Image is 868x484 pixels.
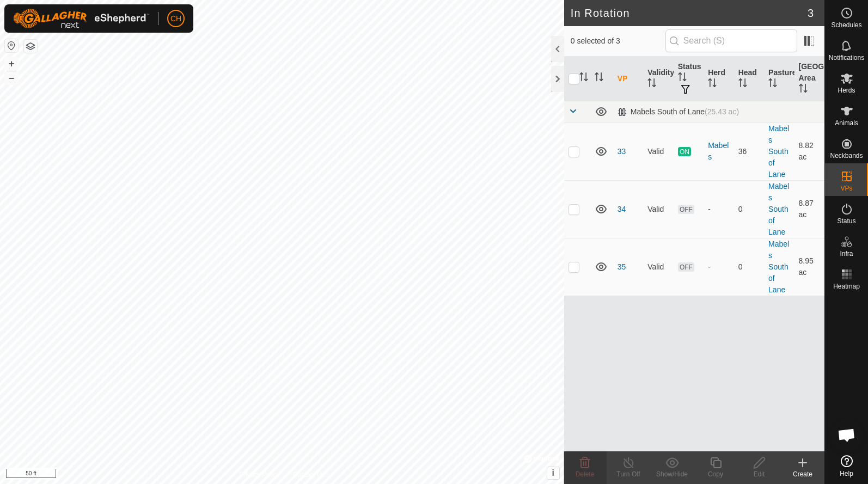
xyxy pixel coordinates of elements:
p-sorticon: Activate to sort [579,74,588,83]
h2: In Rotation [571,7,808,20]
p-sorticon: Activate to sort [768,80,777,89]
th: VP [613,57,643,101]
div: Mabels South of Lane [618,107,739,117]
span: OFF [678,262,694,272]
td: 36 [734,122,764,180]
span: (25.43 ac) [705,107,739,116]
a: Help [825,451,868,481]
div: Edit [737,469,781,479]
button: – [5,71,18,84]
span: 3 [808,5,814,21]
th: Status [674,57,704,101]
span: 0 selected of 3 [571,35,665,47]
a: Contact Us [293,470,325,480]
div: - [708,261,729,273]
td: Valid [643,238,673,296]
span: Neckbands [830,152,863,159]
td: 8.87 ac [794,180,824,238]
span: CH [170,13,181,24]
a: Mabels South of Lane [768,240,789,294]
p-sorticon: Activate to sort [678,74,687,83]
span: Delete [576,470,595,478]
th: Validity [643,57,673,101]
a: 33 [618,147,626,156]
span: OFF [678,205,694,214]
div: Create [781,469,824,479]
a: 34 [618,205,626,213]
span: Help [840,470,853,477]
a: Mabels South of Lane [768,182,789,236]
p-sorticon: Activate to sort [647,80,656,89]
div: Turn Off [607,469,650,479]
div: Open chat [830,419,863,451]
span: ON [678,147,691,156]
button: + [5,57,18,70]
th: Pasture [764,57,794,101]
div: Mabels [708,140,729,163]
th: Herd [704,57,733,101]
input: Search (S) [665,29,797,52]
button: Reset Map [5,39,18,52]
span: i [552,468,554,477]
div: - [708,204,729,215]
th: [GEOGRAPHIC_DATA] Area [794,57,824,101]
div: Show/Hide [650,469,694,479]
img: Gallagher Logo [13,9,149,28]
span: Status [837,218,855,224]
span: Schedules [831,22,861,28]
span: Animals [835,120,858,126]
p-sorticon: Activate to sort [708,80,717,89]
td: 0 [734,180,764,238]
p-sorticon: Activate to sort [595,74,603,83]
a: 35 [618,262,626,271]
span: Infra [840,250,853,257]
td: 0 [734,238,764,296]
button: i [547,467,559,479]
th: Head [734,57,764,101]
a: Privacy Policy [239,470,280,480]
span: VPs [840,185,852,192]
p-sorticon: Activate to sort [799,85,808,94]
div: Copy [694,469,737,479]
td: 8.82 ac [794,122,824,180]
p-sorticon: Activate to sort [738,80,747,89]
td: Valid [643,122,673,180]
td: Valid [643,180,673,238]
span: Herds [838,87,855,94]
button: Map Layers [24,40,37,53]
td: 8.95 ac [794,238,824,296]
span: Heatmap [833,283,860,290]
span: Notifications [829,54,864,61]
a: Mabels South of Lane [768,124,789,179]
